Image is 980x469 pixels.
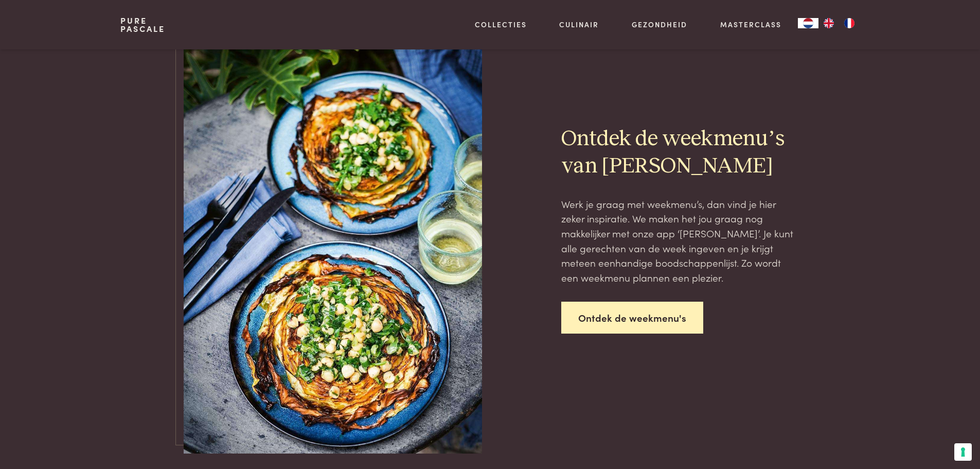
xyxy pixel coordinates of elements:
p: Werk je graag met weekmenu’s, dan vind je hier zeker inspiratie. We maken het jou graag nog makke... [561,197,797,285]
a: Gezondheid [632,19,687,30]
img: DSC08593 [184,6,482,454]
a: Collecties [475,19,527,30]
h2: Ontdek de weekmenu’s van [PERSON_NAME] [561,126,797,180]
ul: Language list [818,18,860,28]
button: Uw voorkeuren voor toestemming voor trackingtechnologieën [954,443,972,461]
div: Language [798,18,818,28]
a: Masterclass [720,19,781,30]
a: EN [818,18,839,28]
a: Ontdek de weekmenu's [561,302,703,334]
a: FR [839,18,860,28]
a: NL [798,18,818,28]
aside: Language selected: Nederlands [798,18,860,28]
a: Culinair [559,19,599,30]
a: PurePascale [120,16,165,33]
